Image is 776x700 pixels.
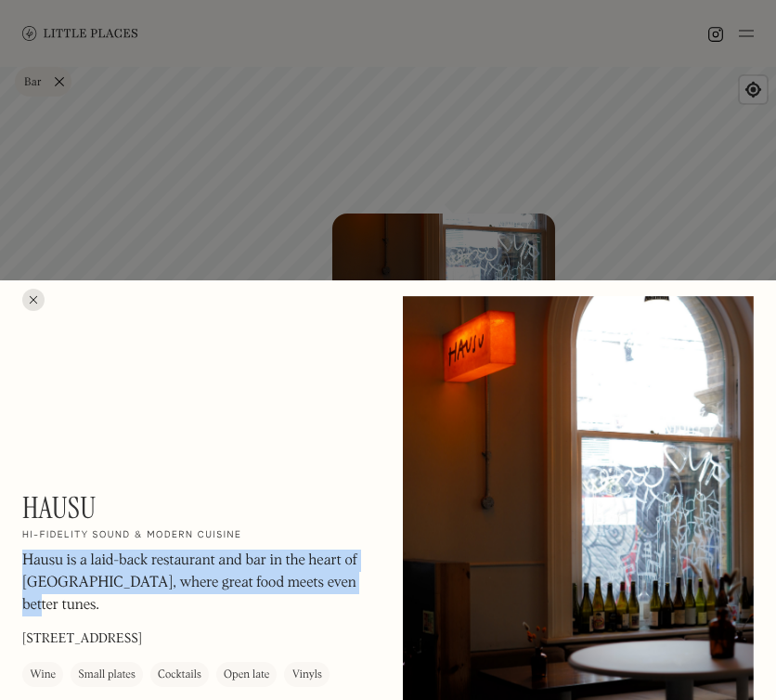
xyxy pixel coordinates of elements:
[224,666,269,684] div: Open late
[158,666,201,684] div: Cocktails
[22,529,241,542] h2: Hi-fidelity sound & modern cuisine
[291,666,322,684] div: Vinyls
[22,490,97,525] h1: Hausu
[78,666,136,684] div: Small plates
[30,666,56,684] div: Wine
[22,550,373,616] p: Hausu is a laid-back restaurant and bar in the heart of [GEOGRAPHIC_DATA], where great food meets...
[22,629,142,649] p: [STREET_ADDRESS]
